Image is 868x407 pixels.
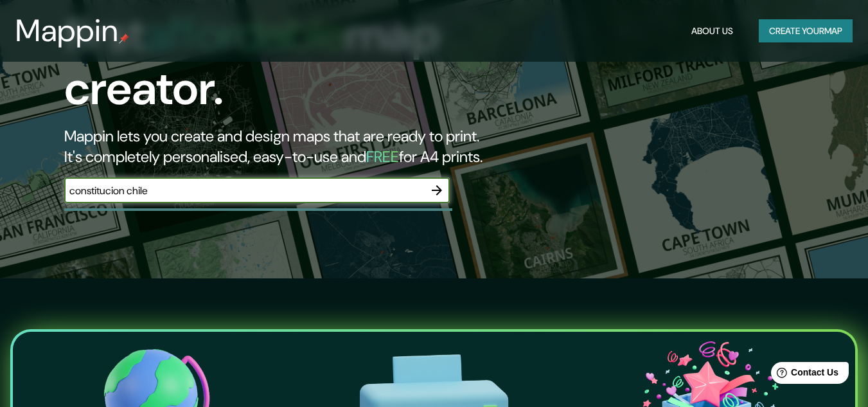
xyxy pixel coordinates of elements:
[686,19,738,43] button: About Us
[759,19,853,43] button: Create yourmap
[119,33,129,44] img: mappin-pin
[366,147,399,167] h5: FREE
[15,13,119,49] h3: Mappin
[754,357,854,393] iframe: Help widget launcher
[64,183,424,198] input: Choose your favourite place
[64,126,499,167] h2: Mappin lets you create and design maps that are ready to print. It's completely personalised, eas...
